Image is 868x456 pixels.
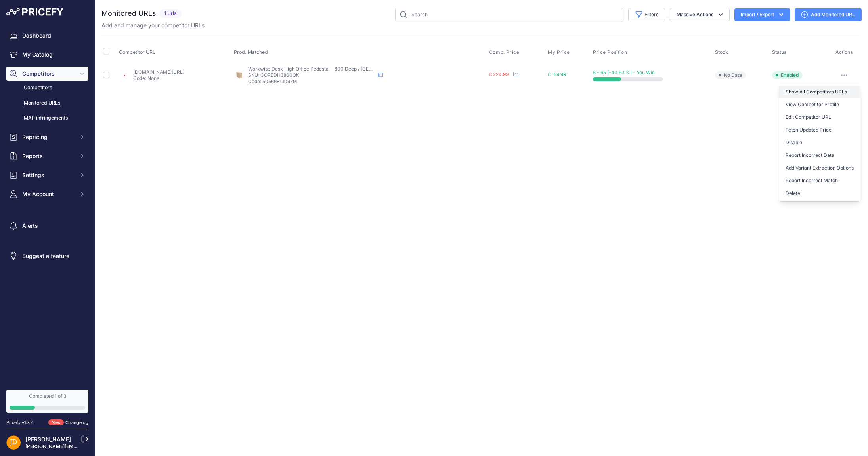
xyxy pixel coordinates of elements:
[25,436,71,443] a: [PERSON_NAME]
[489,49,521,55] button: Comp. Price
[6,168,88,182] button: Settings
[6,219,88,233] a: Alerts
[22,171,74,179] span: Settings
[22,70,74,78] span: Competitors
[6,130,88,144] button: Repricing
[779,124,860,136] button: Fetch Updated Price
[779,98,860,111] a: View Competitor Profile
[548,49,570,55] span: My Price
[593,49,629,55] button: Price Position
[6,111,88,125] a: MAP infringements
[25,443,187,449] a: [PERSON_NAME][EMAIL_ADDRESS][PERSON_NAME][DOMAIN_NAME]
[715,49,728,55] span: Stock
[234,49,268,55] span: Prod. Matched
[248,72,375,78] p: SKU: COREDH3800OK
[779,136,860,149] button: Disable
[248,78,375,85] p: Code: 5056681309791
[48,419,64,426] span: New
[779,174,860,187] button: Report Incorrect Match
[6,29,88,43] a: Dashboard
[772,49,787,55] span: Status
[6,81,88,95] a: Competitors
[670,8,730,21] button: Massive Actions
[101,8,156,19] h2: Monitored URLs
[548,71,566,77] span: £ 159.99
[248,66,409,72] span: Workwise Desk High Office Pedestal - 800 Deep / [GEOGRAPHIC_DATA]
[65,420,88,425] a: Changelog
[779,111,860,124] a: Edit Competitor URL
[734,8,790,21] button: Import / Export
[628,8,665,21] button: Filters
[6,149,88,163] button: Reports
[6,48,88,62] a: My Catalog
[133,75,184,82] p: Code: None
[779,149,860,162] button: Report Incorrect Data
[6,96,88,110] a: Monitored URLs
[6,419,33,426] div: Pricefy v1.7.2
[772,71,803,79] span: Enabled
[548,49,572,55] button: My Price
[835,49,853,55] span: Actions
[119,49,155,55] span: Competitor URL
[593,69,655,75] span: £ - 65 (-40.63 %) - You Win
[779,187,860,200] button: Delete
[6,67,88,81] button: Competitors
[6,29,88,380] nav: Sidebar
[779,86,860,98] a: Show All Competitors URLs
[779,162,860,174] button: Add Variant Extraction Options
[489,49,520,55] span: Comp. Price
[6,249,88,263] a: Suggest a feature
[22,190,74,198] span: My Account
[10,393,85,399] div: Completed 1 of 3
[101,21,205,29] p: Add and manage your competitor URLs
[715,71,746,79] span: No Data
[133,69,184,75] a: [DOMAIN_NAME][URL]
[6,390,88,413] a: Completed 1 of 3
[795,8,862,21] a: Add Monitored URL
[593,49,627,55] span: Price Position
[22,133,74,141] span: Repricing
[395,8,623,21] input: Search
[22,152,74,160] span: Reports
[489,71,509,77] span: £ 224.99
[159,9,182,18] span: 1 Urls
[6,187,88,201] button: My Account
[6,8,63,16] img: Pricefy Logo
